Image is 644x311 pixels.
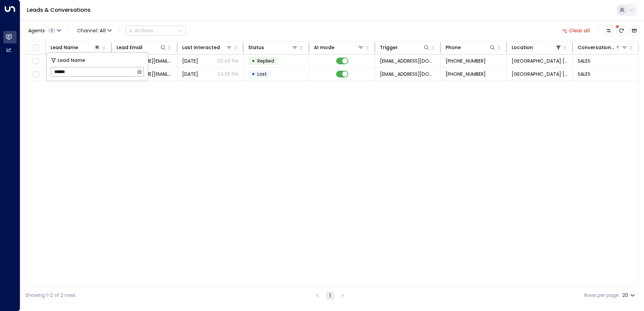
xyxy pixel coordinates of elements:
span: Lost [257,71,267,77]
span: +447920848709 [446,71,486,77]
span: Toggle select all [31,44,40,52]
div: Lead Name [51,43,101,51]
span: There are new threads available. Refresh the grid to view the latest updates. [617,26,626,35]
button: Clear all [559,26,593,35]
button: Agents1 [25,26,63,35]
div: • [252,55,255,67]
button: Customize [604,26,613,35]
div: Actions [128,28,153,34]
div: Lead Name [51,43,78,51]
a: Leads & Conversations [27,6,91,14]
p: 04:55 PM [218,71,238,77]
p: 03:48 PM [217,58,238,64]
button: Actions [125,26,186,36]
span: leads@space-station.co.uk [380,71,436,77]
div: Phone [446,43,496,51]
div: Showing 1-2 of 2 rows [25,292,75,299]
button: Channel:All [74,26,114,35]
div: • [252,68,255,80]
span: SALES [578,71,590,77]
span: Channel: [74,26,114,35]
label: Rows per page: [584,292,620,299]
span: 1 [47,28,56,33]
div: Status [248,43,298,51]
span: Sep 17, 2025 [182,58,198,64]
span: Agents [28,28,45,33]
span: SALES [578,58,590,64]
nav: pagination navigation [313,291,347,300]
div: Lead Email [117,43,167,51]
div: AI mode [314,43,334,51]
span: Replied [257,58,274,64]
div: Conversation Type [578,43,628,51]
div: Trigger [380,43,430,51]
span: All [100,28,106,33]
span: Sep 27, 2025 [182,71,198,77]
span: Toggle select row [31,70,40,78]
div: Conversation Type [578,43,615,51]
span: leads@space-station.co.uk [380,58,436,64]
span: Space Station St Johns Wood [512,58,568,64]
div: Phone [446,43,461,51]
div: Status [248,43,264,51]
span: Space Station St Johns Wood [512,71,568,77]
span: +447920848709 [446,58,486,64]
div: Location [512,43,562,51]
div: Lead Email [117,43,142,51]
span: Lead Name [58,57,85,64]
div: Trigger [380,43,398,51]
div: Location [512,43,533,51]
div: Last Interacted [182,43,232,51]
button: page 1 [326,291,334,300]
span: Toggle select row [31,57,40,65]
div: Button group with a nested menu [125,26,186,36]
div: 20 [622,290,636,300]
div: AI mode [314,43,364,51]
div: Last Interacted [182,43,220,51]
button: Archived Leads [630,26,639,35]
